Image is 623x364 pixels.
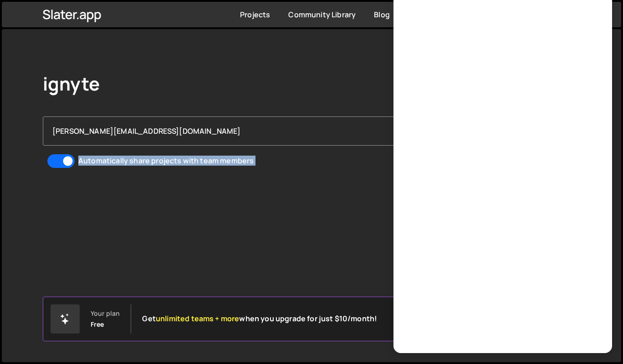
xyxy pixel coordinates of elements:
span: unlimited teams + more [156,313,240,324]
div: Your plan [91,310,120,317]
h2: Get when you upgrade for just $10/month! [142,314,377,323]
h1: ignyte [43,73,100,95]
div: [PERSON_NAME][EMAIL_ADDRESS][DOMAIN_NAME] [52,126,241,136]
div: Free [91,321,104,328]
a: Community Library [288,10,356,20]
input: Automatically share projects with team members [47,154,75,168]
a: Projects [240,10,270,20]
a: Blog [374,10,390,20]
div: Automatically share projects with team members [78,156,254,166]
